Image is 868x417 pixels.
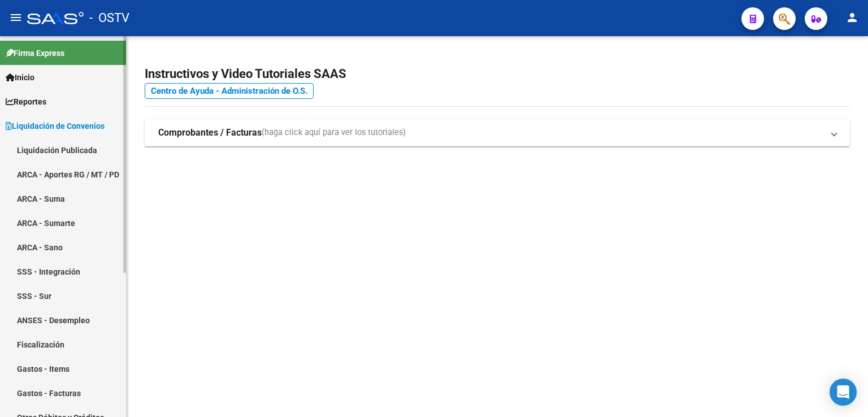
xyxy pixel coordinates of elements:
span: Inicio [6,71,34,84]
a: Centro de Ayuda - Administración de O.S. [145,83,314,99]
mat-icon: menu [9,11,23,24]
mat-expansion-panel-header: Comprobantes / Facturas(haga click aquí para ver los tutoriales) [145,119,850,146]
mat-icon: person [845,11,859,24]
h2: Instructivos y Video Tutoriales SAAS [145,63,850,85]
strong: Comprobantes / Facturas [158,127,262,139]
span: Firma Express [6,47,64,59]
span: - OSTV [89,6,129,31]
span: Reportes [6,95,46,108]
span: (haga click aquí para ver los tutoriales) [262,127,406,139]
span: Liquidación de Convenios [6,120,105,132]
div: Open Intercom Messenger [830,379,857,406]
